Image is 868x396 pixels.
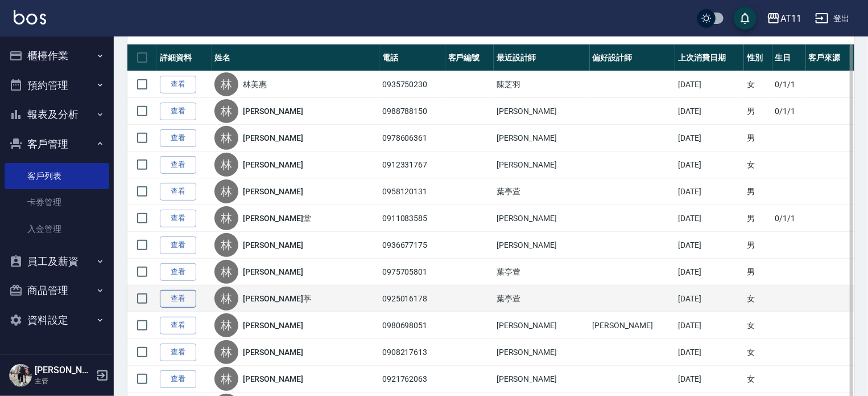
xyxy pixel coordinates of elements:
[243,239,303,251] a: [PERSON_NAME]
[494,44,590,71] th: 最近設計師
[243,105,303,117] a: [PERSON_NAME]
[379,205,445,232] td: 0911083585
[744,98,772,125] td: 男
[675,125,744,152] td: [DATE]
[494,232,590,259] td: [PERSON_NAME]
[744,285,772,312] td: 女
[214,99,238,123] div: 林
[160,129,196,147] a: 查看
[494,339,590,366] td: [PERSON_NAME]
[675,259,744,285] td: [DATE]
[494,366,590,393] td: [PERSON_NAME]
[744,232,772,259] td: 男
[243,186,303,197] a: [PERSON_NAME]
[212,44,379,71] th: 姓名
[5,247,109,276] button: 員工及薪資
[243,79,267,90] a: 林美惠
[160,183,196,201] a: 查看
[214,126,238,150] div: 林
[744,259,772,285] td: 男
[160,263,196,281] a: 查看
[590,44,676,71] th: 偏好設計師
[35,365,93,376] h5: [PERSON_NAME]
[243,159,303,170] a: [PERSON_NAME]
[772,98,806,125] td: 0/1/1
[744,152,772,178] td: 女
[445,44,494,71] th: 客戶編號
[494,98,590,125] td: [PERSON_NAME]
[379,98,445,125] td: 0988788150
[379,152,445,178] td: 0912331767
[214,313,238,337] div: 林
[5,41,109,71] button: 櫃檯作業
[379,125,445,152] td: 0978606361
[5,216,109,242] a: 入金管理
[214,206,238,230] div: 林
[214,179,238,203] div: 林
[772,205,806,232] td: 0/1/1
[160,156,196,174] a: 查看
[5,100,109,129] button: 報表及分析
[675,44,744,71] th: 上次消費日期
[379,285,445,312] td: 0925016178
[734,7,757,30] button: save
[762,7,806,30] button: AT11
[744,339,772,366] td: 女
[806,44,854,71] th: 客戶來源
[675,339,744,366] td: [DATE]
[5,129,109,159] button: 客戶管理
[243,266,303,277] a: [PERSON_NAME]
[5,71,109,100] button: 預約管理
[243,293,311,304] a: [PERSON_NAME]葶
[675,205,744,232] td: [DATE]
[35,376,93,386] p: 主管
[494,312,590,339] td: [PERSON_NAME]
[5,189,109,215] a: 卡券管理
[744,312,772,339] td: 女
[160,236,196,254] a: 查看
[744,44,772,71] th: 性別
[811,8,854,29] button: 登出
[590,312,676,339] td: [PERSON_NAME]
[243,320,303,331] a: [PERSON_NAME]
[214,72,238,96] div: 林
[5,163,109,189] a: 客戶列表
[379,366,445,393] td: 0921762063
[214,367,238,391] div: 林
[772,71,806,98] td: 0/1/1
[160,344,196,361] a: 查看
[379,312,445,339] td: 0980698051
[160,76,196,93] a: 查看
[214,287,238,311] div: 林
[772,44,806,71] th: 生日
[5,276,109,305] button: 商品管理
[214,260,238,284] div: 林
[780,11,801,26] div: AT11
[675,71,744,98] td: [DATE]
[675,98,744,125] td: [DATE]
[214,153,238,177] div: 林
[494,178,590,205] td: 葉亭萱
[9,364,32,387] img: Person
[160,103,196,120] a: 查看
[160,210,196,227] a: 查看
[675,285,744,312] td: [DATE]
[675,178,744,205] td: [DATE]
[214,340,238,364] div: 林
[379,339,445,366] td: 0908217613
[157,44,212,71] th: 詳細資料
[744,205,772,232] td: 男
[160,317,196,334] a: 查看
[379,71,445,98] td: 0935750230
[744,178,772,205] td: 男
[379,178,445,205] td: 0958120131
[494,285,590,312] td: 葉亭萱
[494,259,590,285] td: 葉亭萱
[379,44,445,71] th: 電話
[243,373,303,385] a: [PERSON_NAME]
[675,152,744,178] td: [DATE]
[14,10,46,25] img: Logo
[5,305,109,335] button: 資料設定
[243,132,303,144] a: [PERSON_NAME]
[160,370,196,388] a: 查看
